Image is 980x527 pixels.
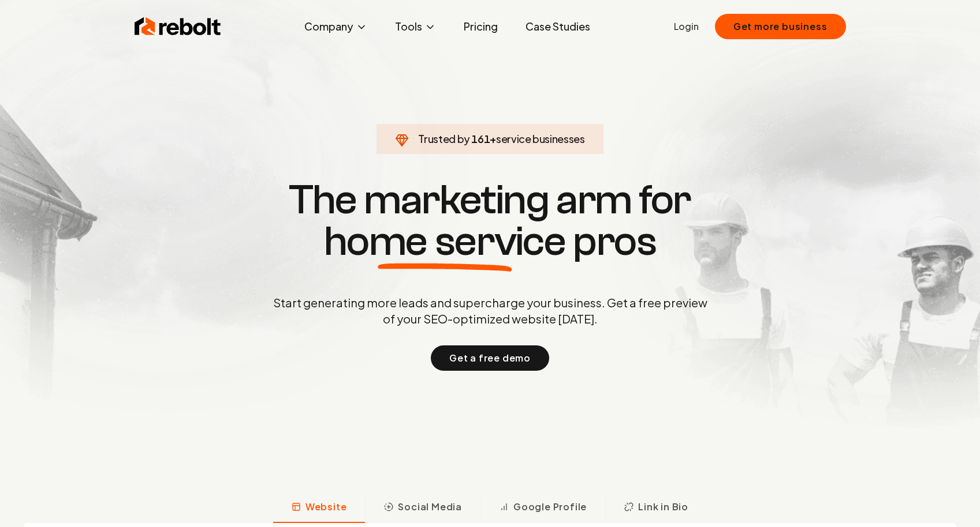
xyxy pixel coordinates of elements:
[135,15,221,38] img: Rebolt Logo
[305,500,347,514] span: Website
[496,132,585,145] span: service businesses
[454,15,507,38] a: Pricing
[471,131,490,147] span: 161
[605,493,707,523] button: Link in Bio
[398,500,462,514] span: Social Media
[516,15,599,38] a: Case Studies
[490,132,496,145] span: +
[324,221,566,262] span: home service
[715,14,846,39] button: Get more business
[638,500,688,514] span: Link in Bio
[480,493,605,523] button: Google Profile
[431,345,549,371] button: Get a free demo
[273,493,366,523] button: Website
[386,15,445,38] button: Tools
[513,500,587,514] span: Google Profile
[674,20,699,33] a: Login
[295,15,377,38] button: Company
[271,295,710,327] p: Start generating more leads and supercharge your business. Get a free preview of your SEO-optimiz...
[213,179,767,262] h1: The marketing arm for pros
[418,132,469,145] span: Trusted by
[365,493,480,523] button: Social Media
